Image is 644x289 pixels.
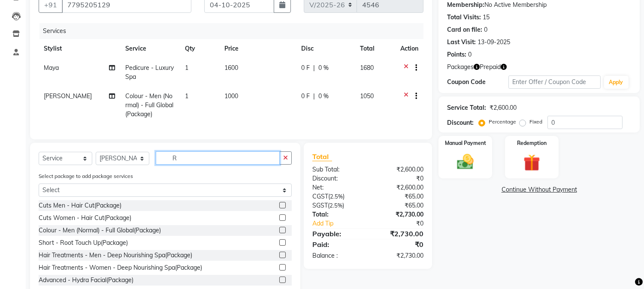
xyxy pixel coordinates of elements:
[224,64,238,72] span: 1600
[447,13,481,22] div: Total Visits:
[447,63,474,72] span: Packages
[312,193,328,200] span: CGST
[395,39,423,58] th: Action
[39,172,133,180] label: Select package to add package services
[447,0,631,9] div: No Active Membership
[44,64,59,72] span: Maya
[508,75,600,89] input: Enter Offer / Coupon Code
[39,238,128,247] div: Short - Root Touch Up(Package)
[301,63,310,72] span: 0 F
[185,92,188,100] span: 1
[490,103,517,112] div: ₹2,600.00
[445,139,486,147] label: Manual Payment
[224,92,238,100] span: 1000
[44,92,92,100] span: [PERSON_NAME]
[484,25,487,34] div: 0
[219,39,296,58] th: Price
[312,202,328,209] span: SGST
[306,251,368,260] div: Balance :
[185,64,188,72] span: 1
[368,239,430,250] div: ₹0
[440,185,638,194] a: Continue Without Payment
[126,92,174,118] span: Colour - Men (Normal) - Full Global(Package)
[301,92,310,101] span: 0 F
[368,192,430,201] div: ₹65.00
[447,78,508,87] div: Coupon Code
[318,63,329,72] span: 0 %
[447,25,482,34] div: Card on file:
[39,214,131,223] div: Cuts Women - Hair Cut(Package)
[489,118,516,126] label: Percentage
[306,239,368,250] div: Paid:
[39,201,121,210] div: Cuts Men - Hair Cut(Package)
[604,76,629,89] button: Apply
[39,226,161,235] div: Colour - Men (Normal) - Full Global(Package)
[378,219,430,228] div: ₹0
[360,64,374,72] span: 1680
[368,229,430,239] div: ₹2,730.00
[330,202,342,209] span: 2.5%
[306,229,368,239] div: Payable:
[478,38,510,47] div: 13-09-2025
[318,92,329,101] span: 0 %
[313,63,315,72] span: |
[360,92,374,100] span: 1050
[39,23,430,39] div: Services
[447,0,484,9] div: Membership:
[330,193,343,200] span: 2.5%
[368,251,430,260] div: ₹2,730.00
[306,174,368,183] div: Discount:
[39,39,121,58] th: Stylist
[368,174,430,183] div: ₹0
[368,165,430,174] div: ₹2,600.00
[468,50,472,59] div: 0
[447,38,476,47] div: Last Visit:
[39,276,133,285] div: Advanced - Hydra Facial(Package)
[452,152,479,172] img: _cash.svg
[447,50,466,59] div: Points:
[312,152,332,161] span: Total
[306,210,368,219] div: Total:
[39,251,192,260] div: Hair Treatments - Men - Deep Nourishing Spa(Package)
[368,183,430,192] div: ₹2,600.00
[121,39,180,58] th: Service
[39,263,202,272] div: Hair Treatments - Women - Deep Nourishing Spa(Package)
[306,201,368,210] div: ( )
[529,118,542,126] label: Fixed
[447,103,486,112] div: Service Total:
[517,139,547,147] label: Redemption
[306,183,368,192] div: Net:
[480,63,501,72] span: Prepaid
[483,13,490,22] div: 15
[355,39,396,58] th: Total
[313,92,315,101] span: |
[447,118,474,127] div: Discount:
[156,151,280,165] input: Search or Scan
[368,210,430,219] div: ₹2,730.00
[126,64,174,81] span: Pedicure - Luxury Spa
[296,39,355,58] th: Disc
[180,39,219,58] th: Qty
[306,165,368,174] div: Sub Total:
[368,201,430,210] div: ₹65.00
[306,219,378,228] a: Add Tip
[306,192,368,201] div: ( )
[518,152,545,173] img: _gift.svg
